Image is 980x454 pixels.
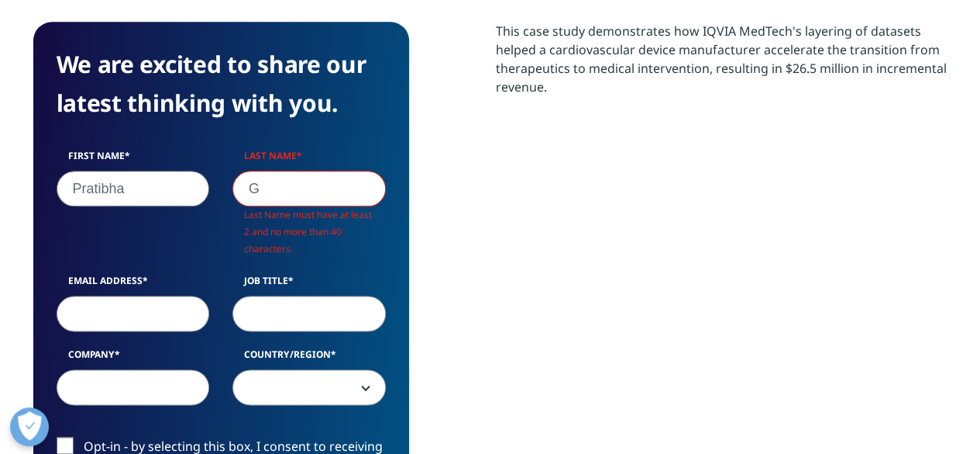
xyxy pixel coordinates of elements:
[10,407,49,446] button: Open Preferences
[496,22,947,96] div: This case study demonstrates how IQVIA MedTech's layering of datasets helped a cardiovascular dev...
[57,348,210,369] label: Company
[57,149,210,171] label: First Name
[232,348,386,369] label: Country/Region
[232,274,386,296] label: Job Title
[57,274,210,296] label: Email Address
[244,208,372,255] span: Last Name must have at least 2 and no more than 40 characters.
[232,149,386,171] label: Last Name
[57,45,386,123] h4: We are excited to share our latest thinking with you.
